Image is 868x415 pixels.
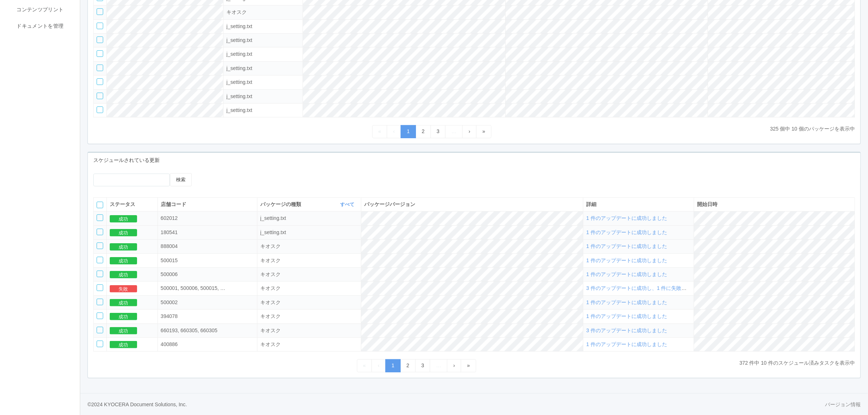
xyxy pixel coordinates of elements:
[161,214,226,222] div: 602012
[260,327,358,334] div: ksdpackage.tablefilter.kiosk
[110,243,137,251] button: 成功
[226,23,300,30] div: ksdpackage.tablefilter.jsetting
[415,359,431,372] a: 3
[110,271,155,278] div: 成功
[416,125,431,138] a: 2
[586,285,702,291] span: 3 件のアップデートに成功し、1 件に失敗しました
[340,202,356,207] a: すべて
[226,65,300,72] div: ksdpackage.tablefilter.jsetting
[468,128,470,134] span: Next
[110,229,155,236] div: 成功
[226,50,300,58] div: ksdpackage.tablefilter.jsetting
[586,257,667,263] span: 1 件のアップデートに成功しました
[476,125,491,138] a: Last
[110,299,137,306] button: 成功
[110,313,155,320] div: 成功
[586,215,667,221] span: 1 件のアップデートに成功しました
[161,327,226,334] div: 660193,660305,660305
[697,201,717,207] span: 開始日時
[586,313,691,320] div: 1 件のアップデートに成功しました
[110,285,137,292] button: 失敗
[462,125,476,138] a: Next
[1,18,86,34] a: ドキュメントを管理
[586,271,691,278] div: 1 件のアップデートに成功しました
[226,8,300,16] div: ksdpackage.tablefilter.kiosk
[447,359,461,372] a: Next
[364,201,415,207] span: パッケージバージョン
[825,401,861,408] a: バージョン情報
[110,214,155,222] div: 成功
[260,214,358,222] div: ksdpackage.tablefilter.jsetting
[260,313,358,320] div: ksdpackage.tablefilter.kiosk
[110,341,155,348] div: 成功
[110,215,137,222] button: 成功
[260,341,358,348] div: ksdpackage.tablefilter.kiosk
[161,243,226,250] div: 888004
[586,313,667,319] span: 1 件のアップデートに成功しました
[161,271,226,278] div: 500006
[770,125,855,133] p: 325 個中 10 個のパッケージを表示中
[161,257,226,264] div: 500015
[110,327,155,334] div: 成功
[110,271,137,278] button: 成功
[467,362,470,368] span: Last
[586,243,691,250] div: 1 件のアップデートに成功しました
[586,299,667,305] span: 1 件のアップデートに成功しました
[586,257,691,264] div: 1 件のアップデートに成功しました
[110,341,137,348] button: 成功
[260,299,358,306] div: ksdpackage.tablefilter.kiosk
[586,341,667,347] span: 1 件のアップデートに成功しました
[260,229,358,236] div: ksdpackage.tablefilter.jsetting
[260,271,358,278] div: ksdpackage.tablefilter.kiosk
[385,359,401,372] a: 1
[226,93,300,100] div: ksdpackage.tablefilter.jsetting
[88,153,860,168] div: スケジュールされている更新
[110,243,155,250] div: 成功
[586,214,691,222] div: 1 件のアップデートに成功しました
[15,23,63,29] span: ドキュメントを管理
[400,359,416,372] a: 2
[15,7,63,12] span: コンテンツプリント
[226,36,300,44] div: ksdpackage.tablefilter.jsetting
[226,106,300,114] div: ksdpackage.tablefilter.jsetting
[260,201,303,208] span: パッケージの種類
[260,243,358,250] div: ksdpackage.tablefilter.kiosk
[401,125,416,138] a: 1
[161,284,226,292] div: 500001,500006,500015,573006
[338,201,358,208] button: すべて
[586,201,691,208] div: 詳細
[586,229,691,236] div: 1 件のアップデートに成功しました
[110,284,155,292] div: 失敗
[461,359,476,372] a: Last
[110,313,137,320] button: 成功
[110,299,155,306] div: 成功
[260,284,358,292] div: ksdpackage.tablefilter.kiosk
[586,243,667,249] span: 1 件のアップデートに成功しました
[161,299,226,306] div: 500002
[482,128,485,134] span: Last
[586,327,691,334] div: 3 件のアップデートに成功しました
[586,327,667,333] span: 3 件のアップデートに成功しました
[453,362,455,368] span: Next
[161,341,226,348] div: 400886
[110,201,135,207] span: ステータス
[260,257,358,264] div: ksdpackage.tablefilter.kiosk
[739,359,855,367] p: 372 件中 10 件のスケジュール済みタスクを表示中
[170,173,192,186] button: 検索
[161,313,226,320] div: 394078
[110,257,155,264] div: 成功
[226,78,300,86] div: ksdpackage.tablefilter.jsetting
[87,402,187,407] span: © 2024 KYOCERA Document Solutions, Inc.
[110,229,137,236] button: 成功
[586,284,691,292] div: 3 件のアップデートに成功し、1 件に失敗しました
[161,229,226,236] div: 180541
[586,271,667,277] span: 1 件のアップデートに成功しました
[431,125,446,138] a: 3
[110,327,137,334] button: 成功
[110,257,137,264] button: 成功
[586,341,691,348] div: 1 件のアップデートに成功しました
[586,299,691,306] div: 1 件のアップデートに成功しました
[161,201,254,208] div: 店舗コード
[586,229,667,235] span: 1 件のアップデートに成功しました
[1,1,86,18] a: コンテンツプリント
